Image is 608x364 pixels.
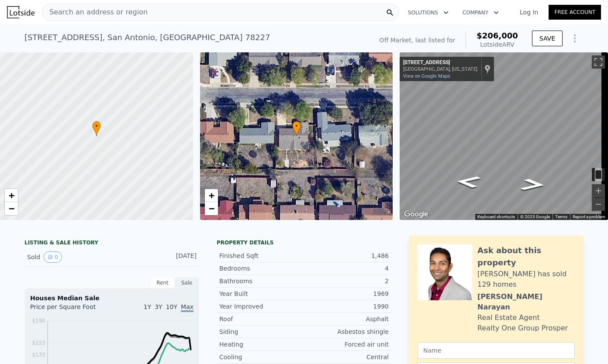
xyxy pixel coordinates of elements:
[292,121,301,136] div: •
[520,214,550,219] span: © 2025 Google
[477,40,518,49] div: Lotside ARV
[150,277,175,288] div: Rent
[219,353,304,361] div: Cooling
[181,303,193,312] span: Max
[304,251,389,260] div: 1,486
[403,59,477,66] div: [STREET_ADDRESS]
[477,244,575,269] div: Ask about this property
[304,353,389,361] div: Central
[304,302,389,311] div: 1990
[30,302,112,316] div: Price per Square Foot
[555,214,567,219] a: Terms (opens in new tab)
[7,6,35,18] img: Lotside
[24,239,199,248] div: LISTING & SALE HISTORY
[456,5,506,21] button: Company
[30,294,193,302] div: Houses Median Sale
[477,269,575,290] div: [PERSON_NAME] has sold 129 homes
[205,202,218,215] a: Zoom out
[549,5,601,20] a: Free Account
[205,189,218,202] a: Zoom in
[403,66,477,72] div: [GEOGRAPHIC_DATA], [US_STATE]
[592,168,605,181] button: Toggle motion tracking
[403,73,450,79] a: View on Google Maps
[380,36,456,45] div: Off Market, last listed for
[32,340,45,346] tspan: $153
[219,315,304,323] div: Roof
[573,214,605,219] a: Report a problem
[292,122,301,130] span: •
[9,203,14,214] span: −
[400,52,608,220] div: Street View
[32,352,45,358] tspan: $133
[510,175,556,194] path: Go West, Meadow Glade Dr
[304,340,389,349] div: Forced air unit
[208,190,214,201] span: +
[219,289,304,298] div: Year Built
[219,340,304,349] div: Heating
[42,7,148,17] span: Search an address or region
[219,327,304,336] div: Siding
[484,64,491,74] a: Show location on map
[304,264,389,273] div: 4
[304,327,389,336] div: Asbestos shingle
[219,251,304,260] div: Finished Sqft
[5,202,18,215] a: Zoom out
[5,189,18,202] a: Zoom in
[400,52,608,220] div: Map
[304,289,389,298] div: 1969
[92,122,101,130] span: •
[401,5,456,21] button: Solutions
[24,31,270,44] div: [STREET_ADDRESS] , San Antonio , [GEOGRAPHIC_DATA] 78227
[509,8,549,17] a: Log In
[166,303,177,310] span: 10Y
[9,190,14,201] span: +
[592,55,605,69] button: Toggle fullscreen view
[219,264,304,273] div: Bedrooms
[477,292,575,312] div: [PERSON_NAME] Narayan
[592,198,605,211] button: Zoom out
[92,121,101,136] div: •
[208,203,214,214] span: −
[304,277,389,285] div: 2
[175,277,199,288] div: Sale
[32,318,45,324] tspan: $190
[418,342,575,359] input: Name
[566,30,584,47] button: Show Options
[477,31,518,40] span: $206,000
[477,323,568,333] div: Realty One Group Prosper
[445,173,491,191] path: Go East, Meadow Glade Dr
[219,277,304,285] div: Bathrooms
[155,303,162,310] span: 3Y
[304,315,389,323] div: Asphalt
[402,209,431,220] img: Google
[217,239,391,246] div: Property details
[27,251,105,263] div: Sold
[219,302,304,311] div: Year Improved
[477,312,540,323] div: Real Estate Agent
[44,251,62,263] button: View historical data
[144,303,151,310] span: 1Y
[477,214,515,220] button: Keyboard shortcuts
[402,209,431,220] a: Open this area in Google Maps (opens a new window)
[592,184,605,197] button: Zoom in
[158,251,197,263] div: [DATE]
[532,31,563,46] button: SAVE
